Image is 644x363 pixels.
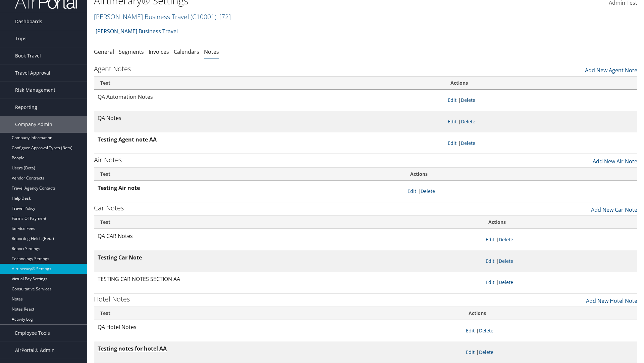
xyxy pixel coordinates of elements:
[15,47,41,64] span: Book Travel
[15,13,42,30] span: Dashboards
[98,93,441,102] p: QA Automation Notes
[585,63,637,74] a: Add New Agent Note
[463,320,637,341] td: |
[479,327,493,334] a: Delete
[482,250,637,272] td: |
[448,140,457,146] a: Edit
[408,188,416,194] a: Edit
[98,323,459,332] p: QA Hotel Notes
[94,12,231,21] a: [PERSON_NAME] Business Travel
[15,99,37,116] span: Reporting
[94,203,124,213] h3: Car Notes
[174,48,199,55] a: Calendars
[204,48,219,55] a: Notes
[94,64,131,74] h3: Agent Notes
[593,154,637,165] a: Add New Air Note
[94,155,122,165] h3: Air Notes
[482,229,637,250] td: |
[448,118,457,125] a: Edit
[444,77,637,90] th: Actions
[98,136,157,143] strong: Testing Agent note AA
[444,132,637,154] td: |
[119,48,144,55] a: Segments
[94,216,482,229] th: Text
[94,294,130,304] h3: Hotel Notes
[15,325,50,341] span: Employee Tools
[499,236,513,243] a: Delete
[216,12,231,21] span: , [ 72 ]
[444,90,637,111] td: |
[94,48,114,55] a: General
[591,202,637,214] a: Add New Car Note
[479,349,493,355] a: Delete
[461,97,475,103] a: Delete
[94,307,463,320] th: Text
[149,48,169,55] a: Invoices
[15,82,55,98] span: Risk Management
[98,232,479,241] p: QA CAR Notes
[404,168,637,181] th: Actions
[98,114,441,123] p: QA Notes
[499,258,513,264] a: Delete
[421,188,435,194] a: Delete
[461,140,475,146] a: Delete
[482,216,637,229] th: Actions
[15,65,50,81] span: Travel Approval
[98,254,142,261] strong: Testing Car Note
[98,275,479,284] p: TESTING CAR NOTES SECTION AA
[15,116,52,133] span: Company Admin
[499,279,513,285] a: Delete
[191,12,216,21] span: ( C10001 )
[466,349,475,355] a: Edit
[461,118,475,125] a: Delete
[463,307,637,320] th: Actions
[94,168,404,181] th: Text
[15,342,55,359] span: AirPortal® Admin
[586,293,637,305] a: Add New Hotel Note
[448,97,457,103] a: Edit
[94,77,444,90] th: Text
[486,258,494,264] a: Edit
[463,341,637,363] td: |
[486,279,494,285] a: Edit
[15,30,26,47] span: Trips
[486,236,494,243] a: Edit
[444,111,637,132] td: |
[96,25,178,38] a: [PERSON_NAME] Business Travel
[98,184,140,192] strong: Testing Air note
[466,327,475,334] a: Edit
[98,345,167,352] strong: Testing notes for hotel AA
[482,272,637,293] td: |
[404,181,637,202] td: |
